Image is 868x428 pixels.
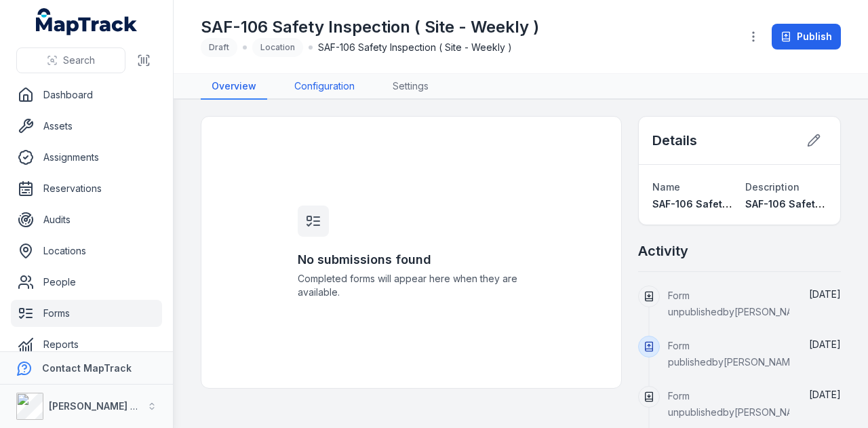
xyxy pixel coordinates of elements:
[36,8,138,35] a: MapTrack
[201,74,267,100] a: Overview
[668,290,810,317] span: Form unpublished by [PERSON_NAME]
[16,47,125,73] button: Search
[809,288,841,300] time: 09/09/2025, 2:16:55 pm
[11,269,162,296] a: People
[652,181,680,193] span: Name
[298,272,526,299] span: Completed forms will appear here when they are available.
[11,144,162,171] a: Assignments
[809,338,841,350] time: 21/08/2025, 9:32:03 am
[318,41,512,54] span: SAF-106 Safety Inspection ( Site - Weekly )
[809,389,841,400] time: 21/08/2025, 9:30:27 am
[201,38,237,57] div: Draft
[252,38,303,57] div: Location
[11,206,162,233] a: Audits
[772,24,841,50] button: Publish
[11,331,162,358] a: Reports
[668,340,800,368] span: Form published by [PERSON_NAME]
[11,237,162,265] a: Locations
[382,74,439,100] a: Settings
[49,400,160,412] strong: [PERSON_NAME] Group
[668,390,810,418] span: Form unpublished by [PERSON_NAME]
[11,81,162,109] a: Dashboard
[11,113,162,140] a: Assets
[298,250,526,269] h3: No submissions found
[809,389,841,400] span: [DATE]
[11,300,162,327] a: Forms
[63,54,95,67] span: Search
[638,241,688,260] h2: Activity
[652,131,697,150] h2: Details
[283,74,366,100] a: Configuration
[42,362,132,374] strong: Contact MapTrack
[745,181,800,193] span: Description
[652,198,860,210] span: SAF-106 Safety Inspection ( Site - Weekly )
[809,338,841,350] span: [DATE]
[809,288,841,300] span: [DATE]
[201,16,539,38] h1: SAF-106 Safety Inspection ( Site - Weekly )
[11,175,162,202] a: Reservations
